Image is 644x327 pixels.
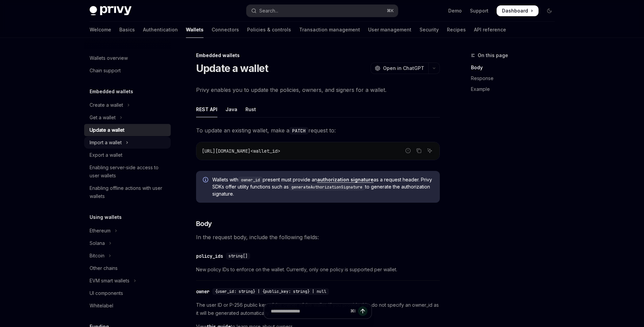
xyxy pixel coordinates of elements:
[196,266,440,274] span: New policy IDs to enforce on the wallet. Currently, only one policy is supported per wallet.
[544,5,555,16] button: Toggle dark mode
[90,213,122,221] h5: Using wallets
[196,52,440,59] div: Embedded wallets
[245,101,256,117] div: Rust
[90,264,118,272] div: Other chains
[471,73,560,84] a: Response
[225,101,237,117] div: Java
[238,177,263,183] code: owner_id
[404,146,412,155] button: Report incorrect code
[470,7,488,14] a: Support
[229,253,247,259] span: string[]
[425,146,434,155] button: Ask AI
[90,277,129,285] div: EVM smart wallets
[84,275,171,287] button: Toggle EVM smart wallets section
[90,289,123,297] div: UI components
[471,84,560,95] a: Example
[196,101,217,117] div: REST API
[247,22,291,38] a: Policies & controls
[186,22,204,38] a: Wallets
[84,250,171,262] button: Toggle Bitcoin section
[358,306,367,316] button: Send message
[84,225,171,237] button: Toggle Ethereum section
[414,146,423,155] button: Copy the contents from the code block
[90,239,105,247] div: Solana
[212,22,239,38] a: Connectors
[90,126,124,134] div: Update a wallet
[289,127,308,134] code: PATCH
[196,126,440,135] span: To update an existing wallet, make a request to:
[84,124,171,136] a: Update a wallet
[84,136,171,149] button: Toggle Import a wallet section
[90,151,122,159] div: Export a wallet
[196,301,440,317] span: The user ID or P-256 public key of the owner of the wallet. If you provide this, do not specify a...
[143,22,178,38] a: Authentication
[259,7,278,15] div: Search...
[90,67,121,75] div: Chain support
[215,289,326,294] span: {user_id: string} | {public_key: string} | null
[448,7,462,14] a: Demo
[90,139,122,147] div: Import a wallet
[246,5,398,17] button: Open search
[90,114,116,122] div: Get a wallet
[84,237,171,249] button: Toggle Solana section
[420,22,439,38] a: Security
[202,148,280,154] span: [URL][DOMAIN_NAME]<wallet_id>
[478,51,508,59] span: On this page
[90,302,113,310] div: Whitelabel
[90,163,167,180] div: Enabling server-side access to user wallets
[368,22,411,38] a: User management
[196,288,210,295] div: owner
[387,8,394,14] span: ⌘ K
[497,5,539,16] a: Dashboard
[471,62,560,73] a: Body
[299,22,360,38] a: Transaction management
[90,252,104,260] div: Bitcoin
[84,262,171,274] a: Other chains
[502,7,528,14] span: Dashboard
[196,219,212,228] span: Body
[289,184,365,191] code: generateAuthorizationSignature
[84,300,171,312] a: Whitelabel
[84,149,171,161] a: Export a wallet
[84,99,171,111] button: Toggle Create a wallet section
[84,161,171,182] a: Enabling server-side access to user wallets
[90,6,132,16] img: dark logo
[84,111,171,124] button: Toggle Get a wallet section
[271,304,348,319] input: Ask a question...
[84,52,171,64] a: Wallets overview
[196,253,223,259] div: policy_ids
[383,65,424,72] span: Open in ChatGPT
[84,182,171,202] a: Enabling offline actions with user wallets
[90,184,167,200] div: Enabling offline actions with user wallets
[371,62,428,74] button: Open in ChatGPT
[196,232,440,242] span: In the request body, include the following fields:
[212,176,433,197] span: Wallets with present must provide an as a request header. Privy SDKs offer utility functions such...
[119,22,135,38] a: Basics
[90,54,128,62] div: Wallets overview
[84,287,171,299] a: UI components
[203,177,210,184] svg: Info
[317,177,374,183] a: authorization signature
[196,62,268,74] h1: Update a wallet
[90,87,133,96] h5: Embedded wallets
[196,85,440,95] span: Privy enables you to update the policies, owners, and signers for a wallet.
[447,22,466,38] a: Recipes
[90,227,111,235] div: Ethereum
[474,22,506,38] a: API reference
[90,22,111,38] a: Welcome
[90,101,123,109] div: Create a wallet
[84,65,171,77] a: Chain support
